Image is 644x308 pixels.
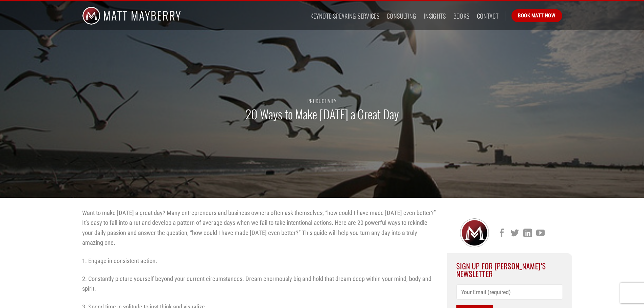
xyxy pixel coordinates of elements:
[456,284,563,300] input: Your Email (required)
[82,257,157,264] span: 1. Engage in consistent action.
[477,10,499,22] a: Contact
[523,229,532,238] a: Follow on LinkedIn
[82,1,181,30] img: Matt Mayberry
[387,10,416,22] a: Consulting
[424,10,446,22] a: Insights
[498,229,506,238] a: Follow on Facebook
[511,9,562,22] a: Book Matt Now
[245,106,399,122] h1: 20 Ways to Make [DATE] a Great Day
[536,229,545,238] a: Follow on YouTube
[456,261,546,279] span: Sign Up For [PERSON_NAME]’s Newsletter
[510,229,519,238] a: Follow on Twitter
[310,10,379,22] a: Keynote Speaking Services
[82,275,431,292] span: 2. Constantly picture yourself beyond your current circumstances. Dream enormously big and hold t...
[82,209,436,246] span: Want to make [DATE] a great day? Many entrepreneurs and business owners often ask themselves, “ho...
[307,97,337,104] a: Productivity
[518,11,555,20] span: Book Matt Now
[453,10,470,22] a: Books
